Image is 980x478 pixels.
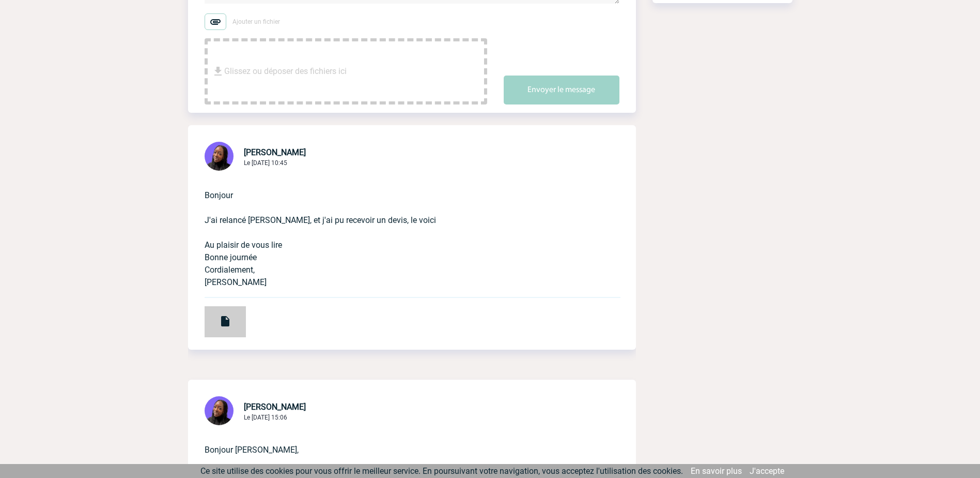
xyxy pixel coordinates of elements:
[205,142,234,171] img: 131349-0.png
[188,312,246,322] a: IME - Chez Francis.pdf
[224,46,347,97] span: Glissez ou déposer des fichiers ici
[205,396,234,425] img: 131349-0.png
[244,159,287,167] span: Le [DATE] 10:45
[212,65,224,78] img: file_download.svg
[691,466,742,476] a: En savoir plus
[244,414,287,421] span: Le [DATE] 15:06
[244,402,306,412] span: [PERSON_NAME]
[200,466,683,476] span: Ce site utilise des cookies pour vous offrir le meilleur service. En poursuivant votre navigation...
[232,18,280,25] span: Ajouter un fichier
[504,76,619,104] button: Envoyer le message
[205,173,590,289] p: Bonjour J'ai relancé [PERSON_NAME], et j'ai pu recevoir un devis, le voici Au plaisir de vous lir...
[244,147,306,157] span: [PERSON_NAME]
[750,466,784,476] a: J'accepte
